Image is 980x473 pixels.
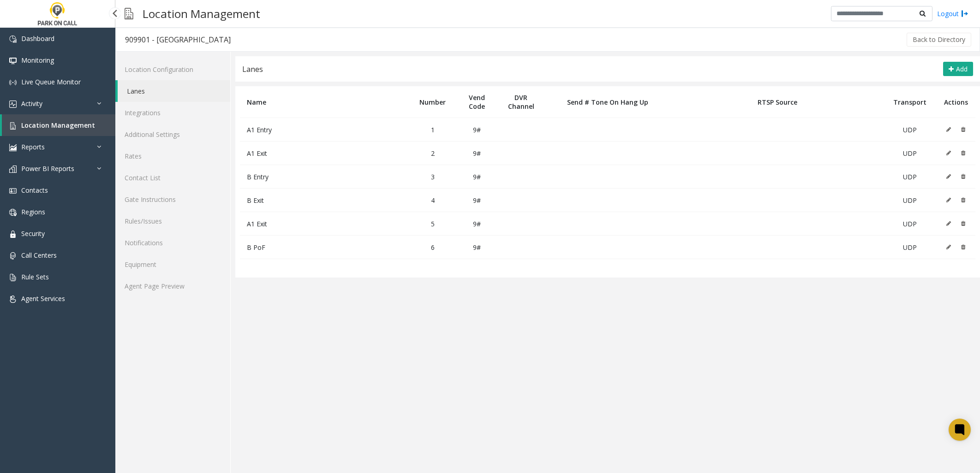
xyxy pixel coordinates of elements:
[21,56,54,65] span: Monitoring
[410,236,455,259] td: 6
[9,166,17,173] img: 'icon'
[21,207,45,216] span: Regions
[118,80,230,102] a: Lanes
[115,59,230,80] a: Location Configuration
[115,124,230,145] a: Additional Settings
[410,142,455,165] td: 2
[125,34,231,46] div: 909901 - [GEOGRAPHIC_DATA]
[943,62,973,77] button: Add
[937,9,968,18] a: Logout
[9,57,17,65] img: 'icon'
[242,63,263,75] div: Lanes
[671,86,884,118] th: RTSP Source
[498,86,544,118] th: DVR Channel
[247,219,267,228] span: A1 Exit
[125,2,133,25] img: pageIcon
[884,142,936,165] td: UDP
[9,35,17,43] img: 'icon'
[884,118,936,142] td: UDP
[115,232,230,254] a: Notifications
[544,86,671,118] th: Send # Tone On Hang Up
[21,99,42,108] span: Activity
[9,79,17,86] img: 'icon'
[115,167,230,189] a: Contact List
[936,86,975,118] th: Actions
[9,101,17,108] img: 'icon'
[21,229,45,238] span: Security
[9,296,17,303] img: 'icon'
[9,274,17,281] img: 'icon'
[9,122,17,130] img: 'icon'
[21,34,54,43] span: Dashboard
[21,121,95,130] span: Location Management
[410,165,455,189] td: 3
[9,144,17,151] img: 'icon'
[884,189,936,212] td: UDP
[455,86,498,118] th: Vend Code
[21,251,57,260] span: Call Centers
[138,2,265,25] h3: Location Management
[455,118,498,142] td: 9#
[21,186,48,195] span: Contacts
[240,86,410,118] th: Name
[247,243,265,252] span: B PoF
[9,252,17,260] img: 'icon'
[956,65,968,73] span: Add
[455,236,498,259] td: 9#
[9,209,17,216] img: 'icon'
[884,236,936,259] td: UDP
[455,189,498,212] td: 9#
[884,86,936,118] th: Transport
[410,212,455,236] td: 5
[21,294,65,303] span: Agent Services
[115,210,230,232] a: Rules/Issues
[21,77,81,86] span: Live Queue Monitor
[115,275,230,297] a: Agent Page Preview
[455,165,498,189] td: 9#
[884,212,936,236] td: UDP
[961,9,968,18] img: logout
[9,187,17,195] img: 'icon'
[884,165,936,189] td: UDP
[455,212,498,236] td: 9#
[21,272,49,281] span: Rule Sets
[907,33,971,47] button: Back to Directory
[247,172,269,181] span: B Entry
[21,142,45,151] span: Reports
[115,102,230,124] a: Integrations
[115,145,230,167] a: Rates
[455,142,498,165] td: 9#
[2,114,115,136] a: Location Management
[410,118,455,142] td: 1
[410,86,455,118] th: Number
[9,231,17,238] img: 'icon'
[247,196,264,205] span: B Exit
[115,254,230,275] a: Equipment
[410,189,455,212] td: 4
[247,125,272,134] span: A1 Entry
[247,149,267,158] span: A1 Exit
[115,189,230,210] a: Gate Instructions
[21,164,74,173] span: Power BI Reports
